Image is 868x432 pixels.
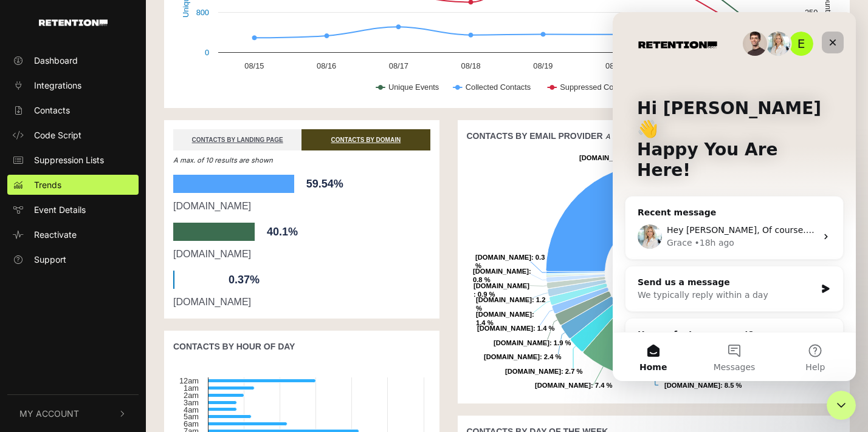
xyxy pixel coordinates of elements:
text: 08/18 [461,61,481,70]
span: My Account [19,407,79,420]
span: Messages [101,351,143,359]
span: Support [34,253,66,266]
tspan: [DOMAIN_NAME] [494,339,549,346]
span: Hey [PERSON_NAME], Of course. I've added our Head of Implementation [PERSON_NAME] to the thread s... [54,213,703,223]
div: We typically reply within a day [25,277,203,289]
text: : 2.7 % [505,368,582,375]
div: • 18h ago [82,224,122,237]
tspan: [DOMAIN_NAME] [664,382,720,389]
a: Trends [7,175,139,195]
text: 3am [184,398,199,407]
text: Unique Events [388,83,439,92]
span: Integrations [34,79,81,92]
span: Dashboard [34,54,78,67]
span: Home [27,351,54,359]
span: Trends [34,178,61,191]
text: 2am [184,391,199,400]
tspan: [DOMAIN_NAME] [475,254,531,261]
span: Reactivate [34,228,77,241]
a: Reactivate [7,224,139,245]
tspan: [DOMAIN_NAME] [476,296,532,303]
text: : 0.9 % [474,282,529,298]
a: Suppression Lists [7,150,139,170]
a: CONTACTS BY LANDING PAGE [173,129,301,150]
tspan: [DOMAIN_NAME] [473,268,529,275]
tspan: [DOMAIN_NAME] [579,154,635,161]
button: Messages [81,320,162,369]
span: Suppression Lists [34,154,104,166]
text: 08/16 [317,61,336,70]
text: 0 [205,48,209,57]
span: Help [193,351,212,359]
text: 08/20 [605,61,625,70]
tspan: [DOMAIN_NAME] [476,311,532,318]
text: 12am [179,376,199,385]
tspan: [DOMAIN_NAME] [477,325,533,332]
span: 59.54% [300,175,350,193]
span: Event Details [34,203,86,216]
button: Help [162,320,243,369]
button: My Account [7,395,139,432]
em: A max. of 10 results are shown [173,156,273,164]
img: Retention.com [39,19,108,26]
span: Code Script [34,129,81,141]
iframe: Intercom live chat [613,12,856,381]
a: Integrations [7,75,139,95]
iframe: Intercom live chat [827,391,856,420]
text: 08/19 [533,61,553,70]
text: : 1.9 % [494,339,571,346]
span: 40.1% [261,223,304,241]
text: : 49.9 % [579,154,661,161]
tspan: [DOMAIN_NAME] [484,353,540,360]
div: Send us a messageWe typically reply within a day [12,254,231,300]
strong: CONTACTS BY EMAIL PROVIDER [467,131,603,141]
text: : 7.4 % [535,382,612,389]
text: Suppressed Contacts [560,83,634,92]
text: 5am [184,412,199,421]
text: 1am [184,383,199,393]
div: Grace [54,224,80,237]
div: Send us a message [25,264,203,277]
a: CONTACTS BY DOMAIN [301,129,430,150]
strong: CONTACTS BY HOUR OF DAY [173,342,295,351]
text: : 1.4 % [477,325,554,332]
tspan: [DOMAIN_NAME] [505,368,561,375]
text: : 1.4 % [476,311,534,326]
a: Event Details [7,200,139,220]
a: Contacts [7,100,139,120]
div: [DOMAIN_NAME] [173,295,430,309]
a: Dashboard [7,50,139,70]
text: 08/17 [389,61,408,70]
a: Support [7,249,139,269]
tspan: [DOMAIN_NAME] [474,282,529,289]
span: Contacts [34,104,70,116]
text: Collected Contacts [466,83,531,92]
text: : 2.4 % [484,353,561,360]
text: 250 [805,8,818,17]
text: : 8.5 % [664,382,742,389]
div: Close [209,19,231,41]
text: : 0.3 % [475,254,545,269]
text: 08/15 [244,61,264,70]
tspan: [DOMAIN_NAME] [535,382,591,389]
h2: Have a feature request? [25,316,218,329]
div: [DOMAIN_NAME] [173,247,430,262]
div: [DOMAIN_NAME] [173,199,430,214]
text: : 1.2 % [476,296,545,312]
text: 6am [184,419,199,428]
text: : 0.8 % [473,268,531,283]
a: Code Script [7,125,139,145]
text: 800 [196,8,209,17]
text: 4am [184,405,199,414]
em: A max. of 15 domains are shown [605,132,711,141]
